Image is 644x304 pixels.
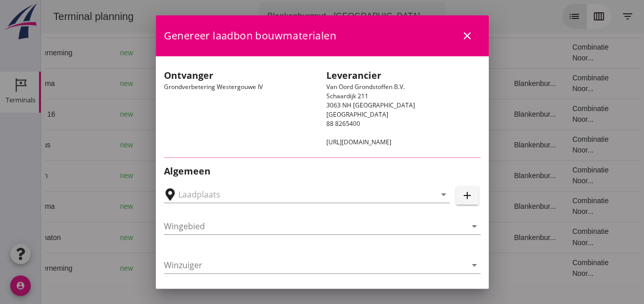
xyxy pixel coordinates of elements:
[141,233,149,241] i: directions_boat
[335,129,387,160] td: Ontzilt oph.zan...
[335,160,387,191] td: Filling sand
[387,129,465,160] td: 18
[228,160,285,191] td: 480
[248,204,257,210] small: m3
[465,191,523,222] td: Blankenbur...
[228,191,285,222] td: 994
[71,129,108,160] td: new
[335,252,387,283] td: Ontzilt oph.zan...
[465,160,523,191] td: Blankenbur...
[248,142,257,148] small: m3
[4,9,101,24] div: Terminal planning
[228,37,285,68] td: 1231
[523,191,587,222] td: Combinatie Noor...
[71,68,108,99] td: new
[228,252,285,283] td: 1231
[164,69,318,82] h2: Ontvanger
[248,81,257,87] small: m3
[116,140,202,150] div: Gouda
[438,188,450,201] i: arrow_drop_down
[465,222,523,252] td: Blankenbur...
[253,50,261,56] small: m3
[523,160,587,191] td: Combinatie Noor...
[335,68,387,99] td: Filling sand
[71,160,108,191] td: new
[335,222,387,252] td: Ontzilt oph.zan...
[523,99,587,129] td: Combinatie Noor...
[248,173,257,179] small: m3
[523,129,587,160] td: Combinatie Noor...
[387,252,465,283] td: 18
[465,68,523,99] td: Blankenbur...
[116,263,202,273] div: Gouda
[116,78,202,89] div: [GEOGRAPHIC_DATA]
[71,37,108,68] td: new
[335,99,387,129] td: Ontzilt oph.zan...
[160,203,168,210] i: directions_boat
[228,68,285,99] td: 994
[116,201,202,212] div: Papendrecht
[523,37,587,68] td: Combinatie Noor...
[335,191,387,222] td: Filling sand
[116,232,202,243] div: Gouda
[228,222,285,252] td: 672
[468,259,481,271] i: arrow_drop_down
[387,191,465,222] td: 18
[523,222,587,252] td: Combinatie Noor...
[580,10,593,23] i: filter_list
[71,191,108,222] td: new
[116,109,202,120] div: Gouda
[461,189,473,202] i: add
[387,99,465,129] td: 18
[335,37,387,68] td: Ontzilt oph.zan...
[248,234,257,241] small: m3
[228,99,285,129] td: 1298
[387,222,465,252] td: 18
[552,10,564,23] i: calendar_view_week
[465,129,523,160] td: Blankenbur...
[164,218,466,234] input: Wingebied
[387,160,465,191] td: 18
[141,49,149,56] i: directions_boat
[387,37,465,68] td: 18
[253,265,261,271] small: m3
[116,170,202,181] div: [GEOGRAPHIC_DATA]
[385,10,398,23] i: arrow_drop_down
[523,252,587,283] td: Combinatie Noor...
[71,252,108,283] td: new
[527,10,539,23] i: list
[116,48,202,58] div: Gouda
[195,80,202,87] i: directions_boat
[195,172,202,179] i: directions_boat
[164,164,481,178] h2: Algemeen
[387,68,465,99] td: 18
[160,64,322,151] div: Grondverbetering Westergouwe IV
[461,30,473,42] i: close
[141,141,149,148] i: directions_boat
[226,10,379,23] div: Blankenburgput - [GEOGRAPHIC_DATA]
[156,15,489,56] div: Genereer laadbon bouwmaterialen
[326,69,481,82] h2: Leverancier
[71,222,108,252] td: new
[253,112,261,118] small: m3
[465,99,523,129] td: Blankenbur...
[468,220,481,232] i: arrow_drop_down
[141,111,149,118] i: directions_boat
[523,68,587,99] td: Combinatie Noor...
[71,99,108,129] td: new
[141,264,149,271] i: directions_boat
[178,186,421,203] input: Laadplaats
[228,129,285,160] td: 999
[164,257,466,273] input: Winzuiger
[322,64,485,151] div: Van Oord Grondstoffen B.V. Schaardijk 211 3063 NH [GEOGRAPHIC_DATA] [GEOGRAPHIC_DATA] 88 8265400 ...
